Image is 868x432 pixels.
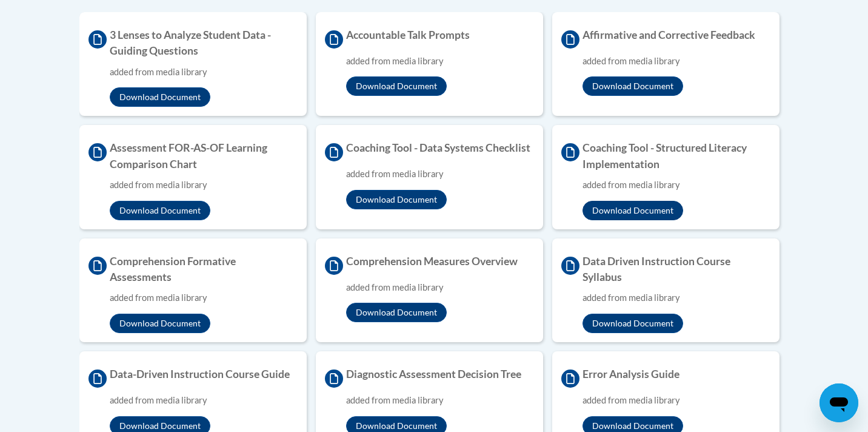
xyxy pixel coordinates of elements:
h4: Comprehension Formative Assessments [88,254,298,286]
div: added from media library [583,55,770,68]
iframe: Button to launch messaging window [820,383,858,422]
div: added from media library [583,178,770,192]
h4: Error Analysis Guide [561,366,770,388]
button: Download Document [346,76,447,96]
div: added from media library [110,66,298,79]
div: added from media library [346,55,534,68]
h4: Affirmative and Corrective Feedback [561,27,770,49]
button: Download Document [583,314,683,333]
button: Download Document [583,76,683,96]
button: Download Document [110,201,210,220]
h4: Data-Driven Instruction Course Guide [88,366,298,388]
div: added from media library [346,167,534,181]
h4: 3 Lenses to Analyze Student Data - Guiding Questions [88,27,298,59]
button: Download Document [110,87,210,107]
h4: Data Driven Instruction Course Syllabus [561,254,770,286]
div: added from media library [110,394,298,407]
button: Download Document [346,303,447,322]
div: added from media library [110,178,298,192]
button: Download Document [346,190,447,209]
div: added from media library [110,291,298,305]
button: Download Document [110,314,210,333]
h4: Assessment FOR-AS-OF Learning Comparison Chart [88,140,298,172]
button: Download Document [583,201,683,220]
div: added from media library [346,281,534,294]
h4: Coaching Tool - Data Systems Checklist [325,140,534,161]
div: added from media library [346,394,534,407]
div: added from media library [583,291,770,305]
h4: Comprehension Measures Overview [325,254,534,275]
div: added from media library [583,394,770,407]
h4: Coaching Tool - Structured Literacy Implementation [561,140,770,172]
h4: Accountable Talk Prompts [325,27,534,49]
h4: Diagnostic Assessment Decision Tree [325,366,534,388]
